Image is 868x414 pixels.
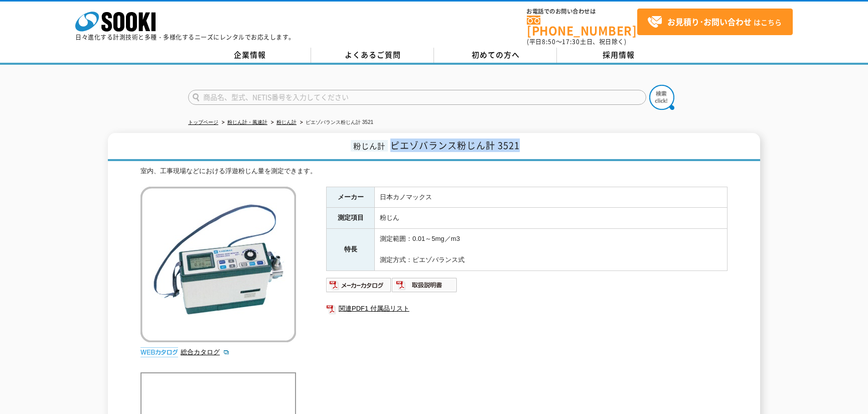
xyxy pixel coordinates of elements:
a: よくあるご質問 [311,48,434,63]
img: btn_search.png [649,85,674,110]
span: 17:30 [562,37,580,46]
th: 特長 [327,229,375,270]
a: お見積り･お問い合わせはこちら [637,9,793,35]
li: ピエゾバランス粉じん計 3521 [298,117,373,128]
a: 企業情報 [188,48,311,63]
a: 総合カタログ [181,348,230,356]
img: 取扱説明書 [392,277,458,293]
a: メーカーカタログ [326,284,392,291]
a: 粉じん計・風速計 [227,119,267,125]
input: 商品名、型式、NETIS番号を入力してください [188,90,646,105]
span: はこちら [647,15,782,30]
a: 関連PDF1 付属品リスト [326,302,728,315]
span: (平日 ～ 土日、祝日除く) [527,37,626,46]
span: 初めての方へ [472,49,520,60]
p: 日々進化する計測技術と多種・多様化するニーズにレンタルでお応えします。 [75,34,295,40]
th: 測定項目 [327,208,375,229]
td: 日本カノマックス [375,187,728,208]
td: 測定範囲：0.01～5mg／m3 測定方式：ピエゾバランス式 [375,229,728,270]
th: メーカー [327,187,375,208]
strong: お見積り･お問い合わせ [667,16,752,28]
a: トップページ [188,119,218,125]
span: お電話でのお問い合わせは [527,9,637,15]
img: webカタログ [140,347,178,357]
span: 粉じん計 [351,140,388,152]
span: ピエゾバランス粉じん計 3521 [390,139,520,152]
a: 取扱説明書 [392,284,458,291]
div: 室内、工事現場などにおける浮遊粉じん量を測定できます。 [140,166,728,177]
td: 粉じん [375,208,728,229]
a: 初めての方へ [434,48,557,63]
span: 8:50 [542,37,556,46]
a: 採用情報 [557,48,680,63]
img: メーカーカタログ [326,277,392,293]
img: ピエゾバランス粉じん計 3521 [140,187,296,342]
a: 粉じん計 [276,119,297,125]
a: [PHONE_NUMBER] [527,16,637,36]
